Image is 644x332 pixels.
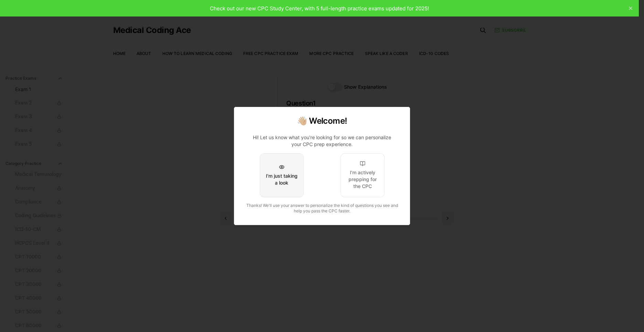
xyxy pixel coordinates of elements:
div: I'm just taking a look [266,173,298,186]
span: Thanks! We'll use your answer to personalize the kind of questions you see and help you pass the ... [246,203,398,213]
button: I'm actively prepping for the CPC [341,153,385,197]
button: I'm just taking a look [260,153,304,197]
div: I'm actively prepping for the CPC [346,169,379,190]
h2: 👋🏼 Welcome! [243,115,401,126]
p: Hi! Let us know what you're looking for so we can personalize your CPC prep experience. [248,134,396,148]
